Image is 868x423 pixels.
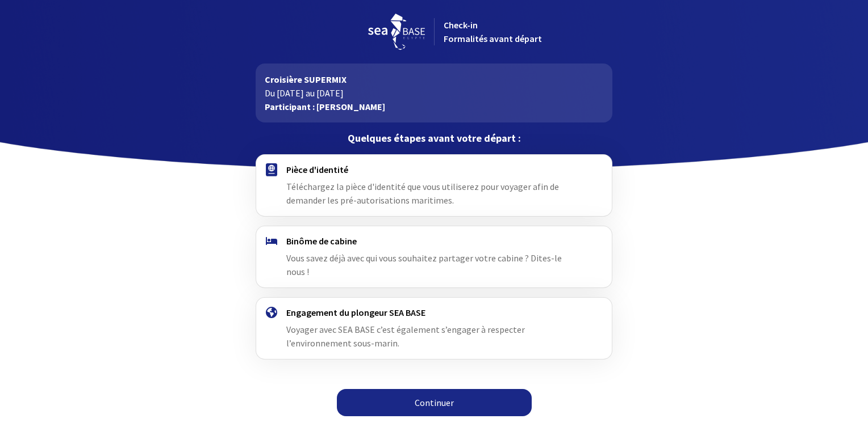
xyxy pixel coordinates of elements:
img: passport.svg [266,163,277,176]
h4: Binôme de cabine [286,235,581,247]
span: Vous savez déjà avec qui vous souhaitez partager votre cabine ? Dites-le nous ! [286,252,562,277]
span: Téléchargez la pièce d'identité que vous utiliserez pour voyager afin de demander les pré-autoris... [286,181,559,206]
p: Quelques étapes avant votre départ : [256,132,612,145]
span: Voyager avec SEA BASE c’est également s’engager à respecter l’environnement sous-marin. [286,324,525,349]
p: Participant : [PERSON_NAME] [265,100,603,113]
a: Continuer [337,389,532,416]
img: logo_seabase.svg [368,14,425,50]
p: Croisière SUPERMIX [265,73,603,86]
h4: Engagement du plongeur SEA BASE [286,307,581,318]
h4: Pièce d'identité [286,164,581,175]
img: binome.svg [266,237,277,245]
p: Du [DATE] au [DATE] [265,86,603,100]
img: engagement.svg [266,307,277,318]
span: Check-in Formalités avant départ [444,19,542,44]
